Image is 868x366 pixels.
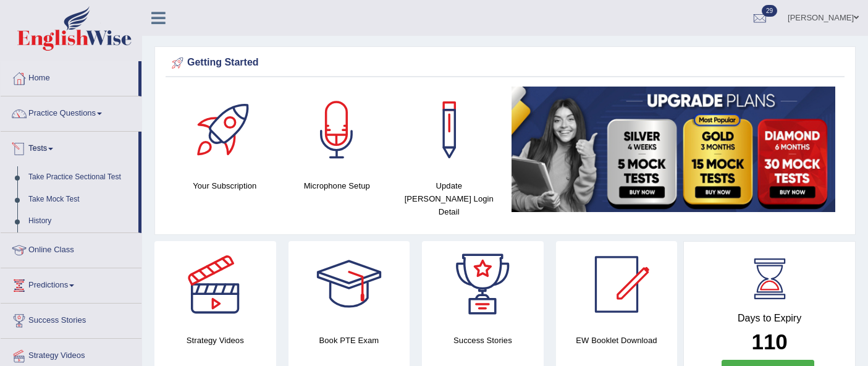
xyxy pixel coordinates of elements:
[23,166,138,189] a: Take Practice Sectional Test
[762,5,777,17] span: 29
[556,334,678,347] h4: EW Booklet Download
[422,334,544,347] h4: Success Stories
[287,179,387,192] h4: Microphone Setup
[23,210,138,232] a: History
[1,304,141,334] a: Success Stories
[169,54,841,72] div: Getting Started
[1,96,141,127] a: Practice Questions
[399,179,499,218] h4: Update [PERSON_NAME] Login Detail
[697,313,841,324] h4: Days to Expiry
[154,334,276,347] h4: Strategy Videos
[1,233,141,264] a: Online Class
[175,179,275,192] h4: Your Subscription
[751,330,787,354] b: 110
[1,268,141,299] a: Predictions
[512,87,836,212] img: small5.jpg
[289,334,410,347] h4: Book PTE Exam
[23,189,138,211] a: Take Mock Test
[1,61,138,92] a: Home
[1,132,138,163] a: Tests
